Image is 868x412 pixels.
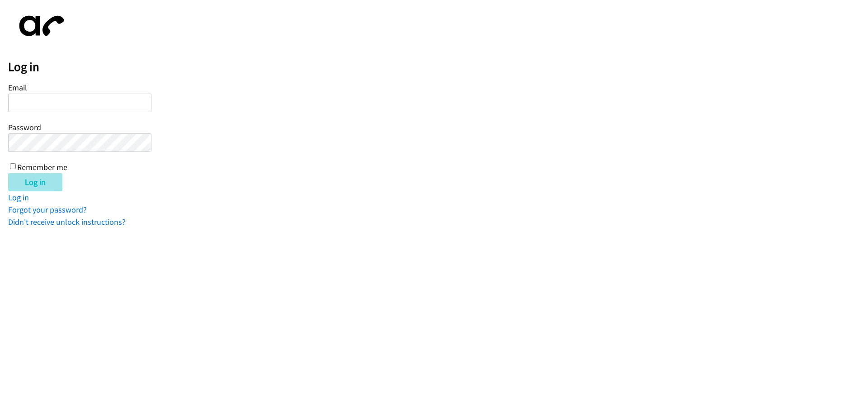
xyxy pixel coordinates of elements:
a: Didn't receive unlock instructions? [8,217,126,227]
label: Remember me [17,162,67,172]
a: Log in [8,192,29,203]
label: Email [8,82,27,93]
h2: Log in [8,59,868,75]
input: Log in [8,173,62,191]
img: aphone-8a226864a2ddd6a5e75d1ebefc011f4aa8f32683c2d82f3fb0802fe031f96514.svg [8,8,71,44]
a: Forgot your password? [8,204,87,215]
label: Password [8,122,41,133]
